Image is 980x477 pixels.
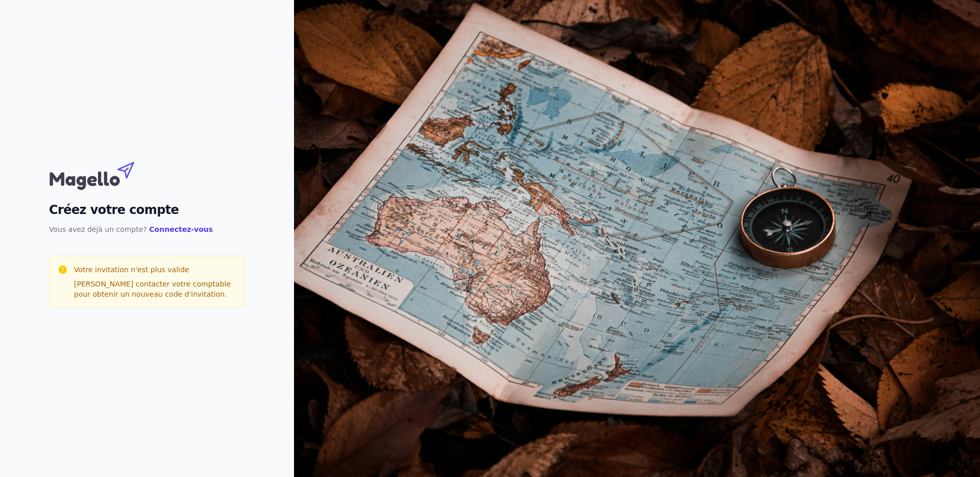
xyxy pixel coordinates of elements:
[149,225,213,233] a: Connectez-vous
[49,157,156,193] img: Magello
[49,223,245,235] p: Vous avez déjà un compte?
[49,201,245,219] h2: Créez votre compte
[74,279,236,299] p: [PERSON_NAME] contacter votre comptable pour obtenir un nouveau code d'invitation.
[74,265,236,275] h3: Votre invitation n'est plus valide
